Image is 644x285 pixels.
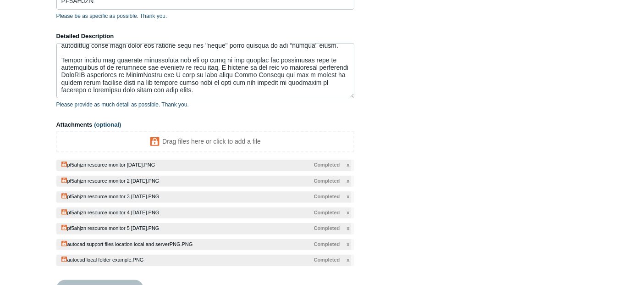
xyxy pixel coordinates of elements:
[94,121,121,128] span: (optional)
[347,209,349,217] span: x
[347,256,349,264] span: x
[314,240,340,248] span: Completed
[314,177,340,185] span: Completed
[347,224,349,232] span: x
[347,193,349,201] span: x
[314,224,340,232] span: Completed
[347,240,349,248] span: x
[314,256,340,264] span: Completed
[56,32,354,41] label: Detailed Description
[314,209,340,217] span: Completed
[347,177,349,185] span: x
[314,161,340,169] span: Completed
[56,101,354,109] p: Please provide as much detail as possible. Thank you.
[56,12,354,20] p: Please be as specific as possible. Thank you.
[314,193,340,201] span: Completed
[347,161,349,169] span: x
[56,120,354,129] label: Attachments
